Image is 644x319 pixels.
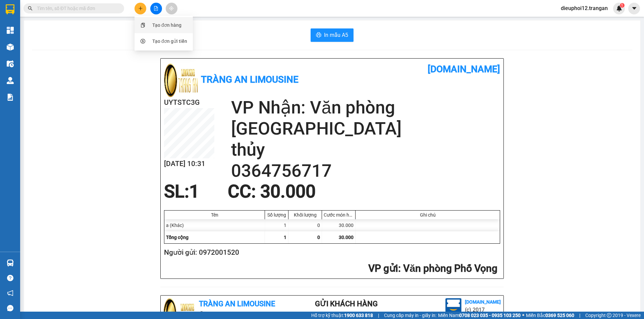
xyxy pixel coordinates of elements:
[164,97,214,108] h2: UYTSTC3G
[620,3,625,8] sup: 1
[37,5,116,12] input: Tìm tên, số ĐT hoặc mã đơn
[169,6,174,11] span: aim
[7,305,13,311] span: message
[290,212,320,218] div: Khối lượng
[465,299,501,305] b: [DOMAIN_NAME]
[7,290,13,296] span: notification
[267,212,286,218] div: Số lượng
[166,235,189,240] span: Tổng cộng
[164,262,497,275] h2: : Văn phòng Phố Vọng
[6,4,14,14] img: logo-vxr
[164,181,189,202] span: SL:
[621,3,623,8] span: 1
[545,313,574,318] strong: 0369 525 060
[265,219,288,231] div: 1
[344,313,373,318] strong: 1900 633 818
[384,312,436,319] span: Cung cấp máy in - giấy in:
[631,5,637,11] span: caret-down
[7,44,14,51] img: warehouse-icon
[224,181,320,202] div: CC : 30.000
[284,235,286,240] span: 1
[141,39,145,44] span: dollar-circle
[317,235,320,240] span: 0
[339,235,354,240] span: 30.000
[368,262,398,274] span: VP gửi
[152,37,187,45] div: Tạo đơn gửi tiền
[152,21,181,29] div: Tạo đơn hàng
[231,97,500,139] h2: VP Nhận: Văn phòng [GEOGRAPHIC_DATA]
[315,300,378,308] b: Gửi khách hàng
[189,181,199,202] span: 1
[231,160,500,181] h2: 0364756717
[311,28,354,42] button: printerIn mẫu A5
[428,64,500,75] b: [DOMAIN_NAME]
[135,3,146,14] button: plus
[579,312,580,319] span: |
[324,212,354,218] div: Cước món hàng
[166,212,263,218] div: Tên
[445,298,462,314] img: logo.jpg
[526,312,574,319] span: Miền Bắc
[288,219,322,231] div: 0
[164,247,497,258] h2: Người gửi: 0972001520
[164,219,265,231] div: a (Khác)
[324,31,348,39] span: In mẫu A5
[166,3,177,14] button: aim
[522,314,524,317] span: ⚪️
[322,219,356,231] div: 30.000
[231,139,500,160] h2: thủy
[316,32,321,38] span: printer
[199,300,275,308] b: Tràng An Limousine
[438,312,521,319] span: Miền Nam
[7,77,14,84] img: warehouse-icon
[311,312,373,319] span: Hỗ trợ kỹ thuật:
[459,313,521,318] strong: 0708 023 035 - 0935 103 250
[28,6,33,11] span: search
[164,158,214,169] h2: [DATE] 10:31
[7,27,14,34] img: dashboard-icon
[7,259,14,266] img: warehouse-icon
[199,311,204,317] span: environment
[141,23,145,27] span: snippets
[154,6,158,11] span: file-add
[7,60,14,67] img: warehouse-icon
[628,3,640,14] button: caret-down
[138,6,143,11] span: plus
[164,64,198,97] img: logo.jpg
[7,94,14,101] img: solution-icon
[555,4,613,12] span: dieuphoi12.trangan
[201,74,299,85] b: Tràng An Limousine
[7,275,13,281] span: question-circle
[150,3,162,14] button: file-add
[607,313,611,318] span: copyright
[378,312,379,319] span: |
[616,5,622,11] img: icon-new-feature
[357,212,498,218] div: Ghi chú
[465,306,501,314] li: (c) 2017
